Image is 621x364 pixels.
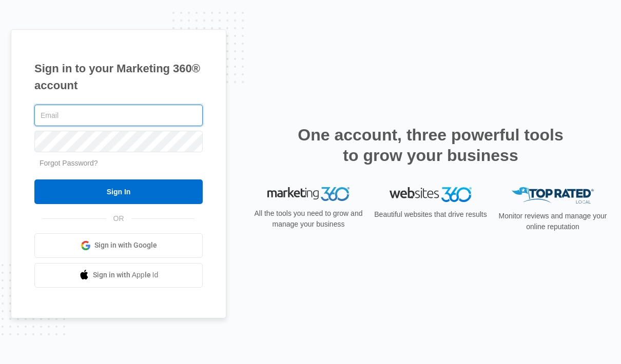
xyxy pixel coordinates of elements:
[267,187,350,201] img: Marketing 360
[251,208,366,230] p: All the tools you need to grow and manage your business
[34,105,203,126] input: Email
[34,263,203,288] a: Sign in with Apple Id
[390,187,472,202] img: Websites 360
[34,233,203,258] a: Sign in with Google
[373,209,488,220] p: Beautiful websites that drive results
[40,159,98,167] a: Forgot Password?
[34,60,203,94] h1: Sign in to your Marketing 360® account
[34,179,203,204] input: Sign In
[512,187,594,204] img: Top Rated Local
[295,125,567,166] h2: One account, three powerful tools to grow your business
[94,240,157,251] span: Sign in with Google
[495,211,610,232] p: Monitor reviews and manage your online reputation
[106,213,131,224] span: OR
[93,270,159,280] span: Sign in with Apple Id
